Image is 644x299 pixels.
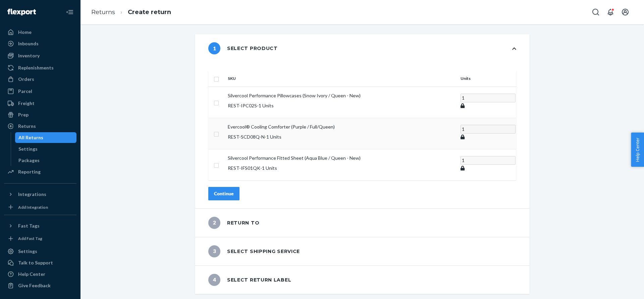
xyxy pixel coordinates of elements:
input: Enter quantity [461,94,516,102]
a: Inbounds [4,38,76,49]
a: Help Center [4,269,76,280]
p: REST-SCD08Q-N - 1 Units [228,134,455,140]
div: Settings [18,248,37,255]
a: Orders [4,74,76,85]
a: Add Integration [4,202,76,212]
div: Reporting [18,168,41,175]
div: Fast Tags [18,222,40,229]
a: Add Fast Tag [4,234,76,244]
div: Talk to Support [18,259,53,266]
div: Orders [18,76,34,83]
a: Home [4,27,76,38]
div: Help Center [18,271,45,278]
a: Create return [128,8,171,16]
button: Open Search Box [589,5,602,19]
input: Enter quantity [461,156,516,165]
a: Returns [4,121,76,132]
a: All Returns [15,132,77,143]
div: Return to [208,217,259,229]
a: Returns [91,8,115,16]
span: 4 [208,274,220,286]
div: Select return label [208,274,291,286]
div: All Returns [18,134,43,141]
a: Inventory [4,50,76,61]
button: Give Feedback [4,280,76,291]
a: Replenishments [4,62,76,73]
div: Inventory [18,52,40,59]
th: Units [458,70,516,87]
div: Home [18,29,32,36]
p: REST-IPC02S - 1 Units [228,102,455,109]
button: Help Center [631,133,644,167]
div: Returns [18,123,36,130]
p: Silvercool Performance Pillowcases (Snow Ivory / Queen - New) [228,92,455,99]
div: Freight [18,100,35,107]
input: Enter quantity [461,125,516,134]
p: Evercool® Cooling Comforter (Purple / Full/Queen) [228,123,455,130]
img: Flexport logo [7,9,36,15]
div: Add Integration [18,204,48,210]
a: Settings [15,144,77,154]
div: Select shipping service [208,245,300,257]
button: Fast Tags [4,220,76,231]
button: Continue [208,187,239,200]
a: Talk to Support [4,257,76,268]
div: Give Feedback [18,282,51,289]
div: Replenishments [18,64,54,71]
span: 3 [208,245,220,257]
div: Parcel [18,88,32,95]
div: Packages [18,157,40,164]
button: Open account menu [619,5,632,19]
div: Select product [208,42,278,54]
div: Prep [18,111,29,118]
a: Freight [4,98,76,109]
div: Settings [18,146,38,152]
p: Silvercool Performance Fitted Sheet (Aqua Blue / Queen - New) [228,155,455,161]
a: Prep [4,109,76,120]
div: Add Fast Tag [18,236,42,241]
th: SKU [225,70,458,87]
a: Packages [15,155,77,166]
div: Continue [214,190,234,197]
span: 1 [208,42,220,54]
p: REST-IFS01QK - 1 Units [228,165,455,171]
a: Reporting [4,166,76,177]
button: Close Navigation [63,5,76,19]
div: Inbounds [18,40,39,47]
button: Open notifications [604,5,617,19]
a: Settings [4,246,76,257]
ol: breadcrumbs [86,2,176,22]
span: 2 [208,217,220,229]
div: Integrations [18,191,46,198]
a: Parcel [4,86,76,97]
button: Integrations [4,189,76,200]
